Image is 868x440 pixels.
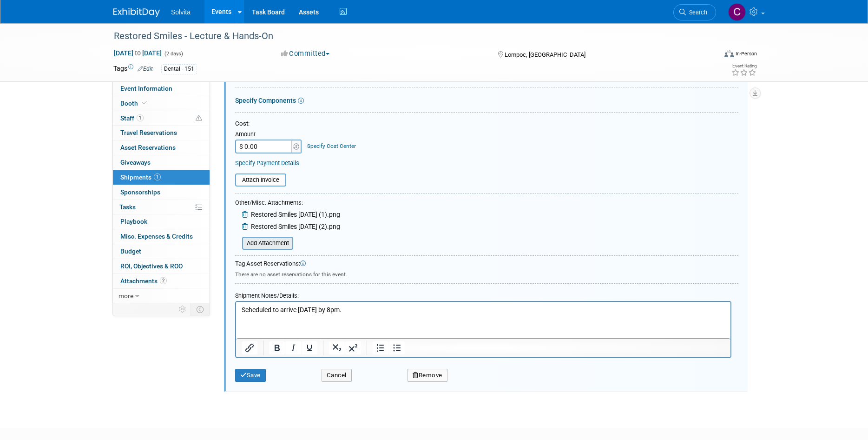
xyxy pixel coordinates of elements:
[389,341,405,354] button: Bullet list
[160,277,167,284] span: 2
[408,369,447,382] button: Remove
[111,28,702,45] div: Restored Smiles - Lecture & Hands-On
[161,64,197,74] div: Dental - 151
[120,144,176,151] span: Asset Reservations
[120,159,151,166] span: Giveaways
[235,369,266,382] button: Save
[133,49,142,57] span: to
[505,51,585,58] span: Lompoc, [GEOGRAPHIC_DATA]
[191,303,210,315] td: Toggle Event Tabs
[322,369,352,382] button: Cancel
[113,289,210,303] a: more
[138,66,153,72] a: Edit
[120,114,144,122] span: Staff
[120,218,147,225] span: Playbook
[113,49,162,57] span: [DATE] [DATE]
[731,64,756,68] div: Event Rating
[236,302,730,338] iframe: Rich Text Area
[120,129,177,136] span: Travel Reservations
[673,4,716,20] a: Search
[120,262,183,270] span: ROI, Objectives & ROO
[113,170,210,185] a: Shipments1
[120,277,167,285] span: Attachments
[242,341,257,354] button: Insert/edit link
[345,341,361,354] button: Superscript
[113,200,210,214] a: Tasks
[120,233,193,240] span: Misc. Expenses & Credits
[113,229,210,244] a: Misc. Expenses & Credits
[164,51,183,57] span: (2 days)
[661,48,757,62] div: Event Format
[235,130,302,140] div: Amount
[171,8,191,16] span: Solvita
[329,341,345,354] button: Subscript
[137,114,144,121] span: 1
[113,185,210,200] a: Sponsorships
[113,81,210,96] a: Event Information
[175,303,191,315] td: Personalize Event Tab Strip
[235,97,296,104] a: Specify Components
[120,85,172,92] span: Event Information
[113,96,210,111] a: Booth
[142,100,147,106] i: Booth reservation complete
[113,111,210,126] a: Staff1
[154,173,161,180] span: 1
[113,8,160,17] img: ExhibitDay
[113,274,210,288] a: Attachments2
[120,188,160,196] span: Sponsorships
[120,247,141,255] span: Budget
[235,260,738,268] div: Tag Asset Reservations:
[235,160,299,167] a: Specify Payment Details
[686,9,707,16] span: Search
[235,287,731,301] div: Shipment Notes/Details:
[196,114,202,123] span: Potential Scheduling Conflict -- at least one attendee is tagged in another overlapping event.
[251,223,340,230] span: Restored Smiles [DATE] (2).png
[120,173,161,181] span: Shipments
[113,140,210,155] a: Asset Reservations
[251,211,340,218] span: Restored Smiles [DATE] (1).png
[235,268,738,279] div: There are no asset reservations for this event.
[113,155,210,170] a: Giveaways
[120,100,149,107] span: Booth
[278,49,333,59] button: Committed
[119,203,136,211] span: Tasks
[113,259,210,273] a: ROI, Objectives & ROO
[373,341,388,354] button: Numbered list
[735,50,757,57] div: In-Person
[728,3,746,21] img: Cindy Miller
[724,50,734,57] img: Format-Inperson.png
[307,143,356,149] a: Specify Cost Center
[113,214,210,229] a: Playbook
[235,120,738,128] div: Cost:
[285,341,301,354] button: Italic
[113,244,210,259] a: Budget
[113,126,210,140] a: Travel Reservations
[302,341,317,354] button: Underline
[118,292,133,300] span: more
[269,341,285,354] button: Bold
[235,199,340,209] div: Other/Misc. Attachments:
[113,64,153,74] td: Tags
